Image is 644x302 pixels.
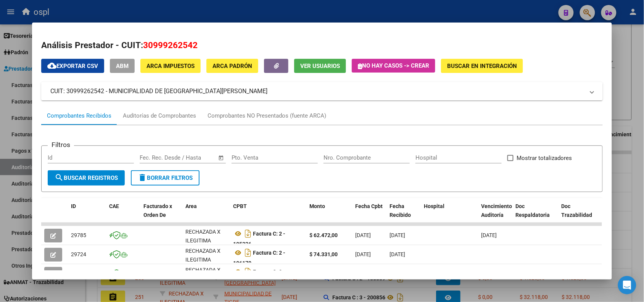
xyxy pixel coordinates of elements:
input: Start date [140,154,164,161]
datatable-header-cell: CAE [106,198,140,232]
span: Buscar Registros [55,174,118,181]
span: Hospital [424,203,444,209]
span: 29724 [71,251,86,257]
strong: $ 74.331,00 [309,251,338,257]
span: Doc Trazabilidad [561,203,592,218]
datatable-header-cell: Fecha Recibido [386,198,421,232]
h3: Filtros [48,140,74,150]
button: Buscar Registros [48,170,125,186]
button: ARCA Padrón [206,59,258,73]
span: [DATE] [481,232,497,238]
span: Monto [309,203,325,209]
span: [DATE] [355,251,371,257]
span: [DATE] [355,232,371,238]
i: Descargar documento [243,228,253,240]
button: ABM [110,59,135,73]
datatable-header-cell: Hospital [421,198,478,232]
mat-icon: cloud_download [47,61,56,70]
i: Descargar documento [243,266,253,278]
datatable-header-cell: Vencimiento Auditoría [478,198,512,232]
datatable-header-cell: CPBT [230,198,306,232]
button: Borrar Filtros [131,170,200,186]
span: Mostrar totalizadores [517,153,572,163]
input: End date [171,154,208,161]
datatable-header-cell: Facturado x Orden De [140,198,182,232]
button: Ver Usuarios [294,59,346,73]
span: [DATE] [390,232,405,238]
span: CAE [109,203,119,209]
span: RECHAZADA X ILEGITIMA [185,267,221,282]
datatable-header-cell: Fecha Cpbt [352,198,386,232]
span: Exportar CSV [47,63,98,69]
span: ABM [116,63,129,69]
div: Comprobantes NO Presentados (fuente ARCA) [208,111,326,120]
div: Open Intercom Messenger [618,276,636,294]
span: ID [71,203,76,209]
span: Doc Respaldatoria [515,203,550,218]
span: 29785 [71,232,86,238]
mat-icon: delete [138,173,147,182]
span: Borrar Filtros [138,174,193,181]
datatable-header-cell: Doc Trazabilidad [558,198,604,232]
span: Area [185,203,197,209]
span: CPBT [233,203,247,209]
h2: Análisis Prestador - CUIT: [41,39,602,52]
span: Fecha Recibido [390,203,411,218]
span: Buscar en Integración [447,63,517,69]
button: Buscar en Integración [441,59,523,73]
strong: Factura C: 2 - 105326 [233,231,285,247]
span: RECHAZADA X ILEGITIMA [185,229,221,244]
span: ARCA Impuestos [147,63,195,69]
datatable-header-cell: Area [182,198,230,232]
div: Auditorías de Comprobantes [123,111,196,120]
strong: Factura C: 2 - 106180 [233,269,285,285]
span: ARCA Padrón [213,63,252,69]
datatable-header-cell: Monto [306,198,352,232]
strong: $ 62.472,00 [309,232,338,238]
span: 30999262542 [143,40,198,50]
button: Open calendar [217,153,225,162]
span: [DATE] [390,251,405,257]
span: Vencimiento Auditoría [481,203,512,218]
mat-panel-title: CUIT: 30999262542 - MUNICIPALIDAD DE [GEOGRAPHIC_DATA][PERSON_NAME] [50,87,584,96]
span: RECHAZADA X ILEGITIMA [185,248,221,263]
button: ARCA Impuestos [140,59,201,73]
datatable-header-cell: Doc Respaldatoria [512,198,558,232]
datatable-header-cell: ID [68,198,106,232]
span: No hay casos -> Crear [358,62,429,69]
button: No hay casos -> Crear [352,59,435,73]
mat-expansion-panel-header: CUIT: 30999262542 - MUNICIPALIDAD DE [GEOGRAPHIC_DATA][PERSON_NAME] [41,82,602,100]
mat-icon: search [55,173,64,182]
i: Descargar documento [243,247,253,259]
button: Exportar CSV [41,59,104,73]
span: Fecha Cpbt [355,203,383,209]
strong: Factura C: 2 - 106179 [233,250,285,266]
span: Facturado x Orden De [143,203,172,218]
span: Ver Usuarios [300,63,340,69]
div: Comprobantes Recibidos [47,111,111,120]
